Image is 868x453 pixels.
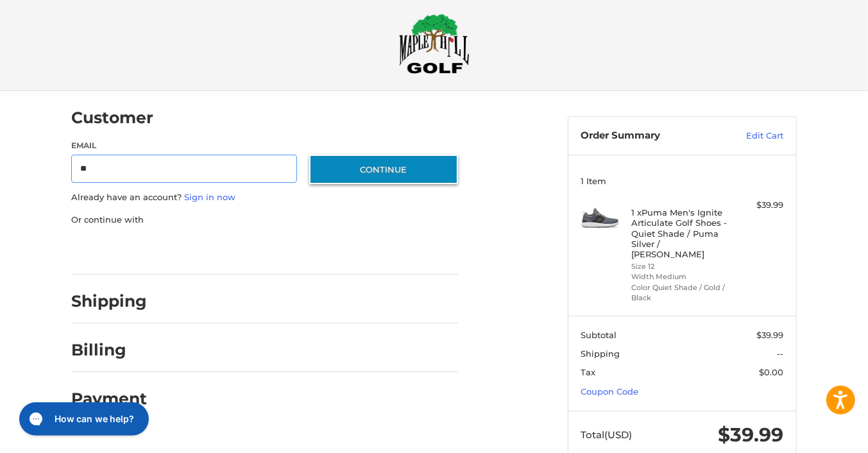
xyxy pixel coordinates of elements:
[71,291,147,311] h2: Shipping
[632,207,730,259] h4: 1 x Puma Men's Ignite Articulate Golf Shoes - Quiet Shade / Puma Silver / [PERSON_NAME]
[733,199,784,212] div: $39.99
[71,340,146,360] h2: Billing
[581,348,620,359] span: Shipping
[778,348,784,359] span: --
[71,191,458,204] p: Already have an account?
[632,282,730,303] li: Color Quiet Shade / Gold / Black
[757,330,784,340] span: $39.99
[760,367,784,377] span: $0.00
[632,261,730,272] li: Size 12
[71,214,458,226] p: Or continue with
[581,386,639,397] a: Coupon Code
[399,13,470,74] img: Maple Hill Golf
[71,140,297,151] label: Email
[285,239,381,262] iframe: PayPal-venmo
[581,330,617,340] span: Subtotal
[67,239,164,262] iframe: PayPal-paypal
[719,423,784,447] span: $39.99
[581,367,596,377] span: Tax
[309,155,458,184] button: Continue
[71,389,147,409] h2: Payment
[581,176,784,186] h3: 1 Item
[719,130,784,142] a: Edit Cart
[581,130,719,142] h3: Order Summary
[184,192,235,202] a: Sign in now
[632,271,730,282] li: Width Medium
[13,398,153,440] iframe: Gorgias live chat messenger
[71,108,153,128] h2: Customer
[581,429,633,441] span: Total (USD)
[176,239,272,262] iframe: PayPal-paylater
